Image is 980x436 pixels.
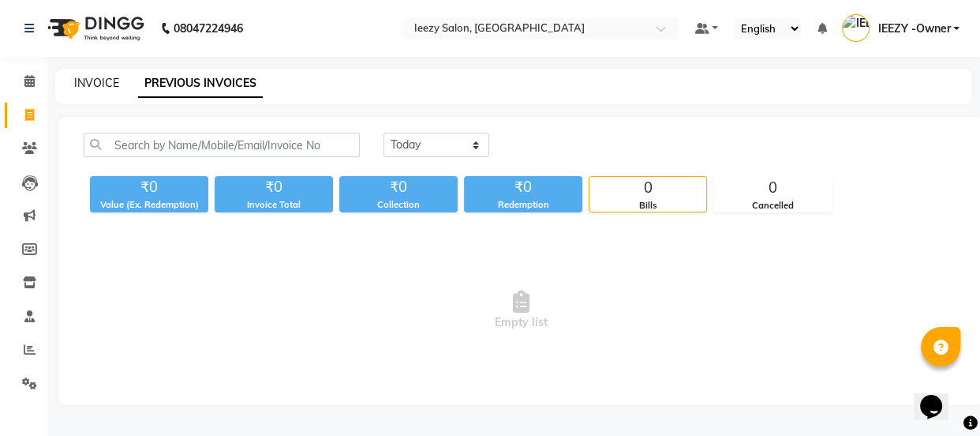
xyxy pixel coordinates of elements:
[90,176,208,198] div: ₹0
[138,70,263,98] a: PREVIOUS INVOICES
[90,198,208,212] div: Value (Ex. Redemption)
[914,373,964,420] iframe: chat widget
[464,176,582,198] div: ₹0
[714,177,831,199] div: 0
[215,176,333,198] div: ₹0
[339,176,458,198] div: ₹0
[714,199,831,212] div: Cancelled
[40,6,148,51] img: logo
[464,198,582,212] div: Redemption
[589,199,706,212] div: Bills
[215,198,333,212] div: Invoice Total
[84,231,959,389] span: Empty list
[74,76,119,90] a: INVOICE
[174,6,243,51] b: 08047224946
[842,14,870,42] img: IEEZY -Owner
[877,21,950,37] span: IEEZY -Owner
[339,198,458,212] div: Collection
[589,177,706,199] div: 0
[84,133,360,157] input: Search by Name/Mobile/Email/Invoice No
